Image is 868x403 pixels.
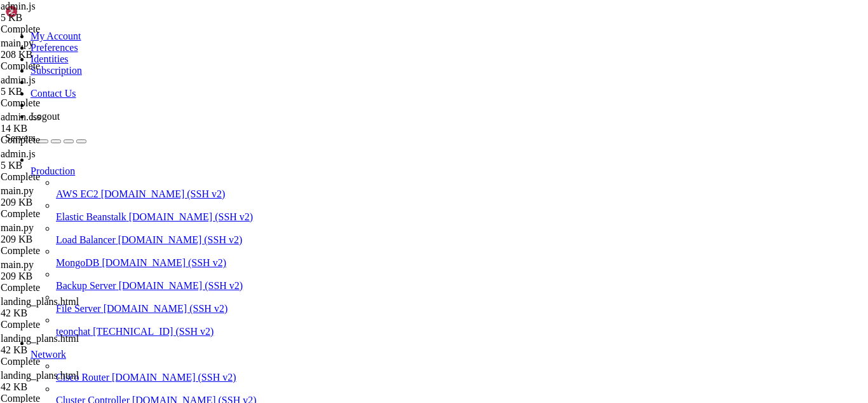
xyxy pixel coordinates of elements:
[1,74,36,85] span: admin.js
[1,282,118,293] div: Complete
[1,24,118,35] div: Complete
[1,111,41,122] span: admin.css
[1,1,36,11] span: admin.js
[1,171,118,183] div: Complete
[1,86,118,97] div: 5 KB
[1,74,118,97] span: admin.js
[1,381,118,393] div: 42 KB
[1,134,118,146] div: Complete
[1,319,118,330] div: Complete
[1,1,118,24] span: admin.js
[1,296,79,307] span: landing_plans.html
[1,148,118,171] span: admin.js
[1,356,118,367] div: Complete
[1,370,118,393] span: landing_plans.html
[1,185,34,196] span: main.py
[1,197,118,208] div: 209 KB
[1,38,34,48] span: main.py
[1,123,118,134] div: 14 KB
[1,12,118,24] div: 5 KB
[1,60,118,72] div: Complete
[1,111,118,134] span: admin.css
[1,208,118,220] div: Complete
[1,245,118,257] div: Complete
[1,259,34,270] span: main.py
[1,259,118,282] span: main.py
[1,296,118,319] span: landing_plans.html
[1,333,118,356] span: landing_plans.html
[1,160,118,171] div: 5 KB
[1,49,118,60] div: 208 KB
[1,344,118,356] div: 42 KB
[1,38,118,60] span: main.py
[1,222,34,233] span: main.py
[1,222,118,245] span: main.py
[1,308,118,319] div: 42 KB
[1,370,79,381] span: landing_plans.html
[1,97,118,109] div: Complete
[1,271,118,282] div: 209 KB
[1,148,36,159] span: admin.js
[1,333,79,344] span: landing_plans.html
[1,234,118,245] div: 209 KB
[1,185,118,208] span: main.py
